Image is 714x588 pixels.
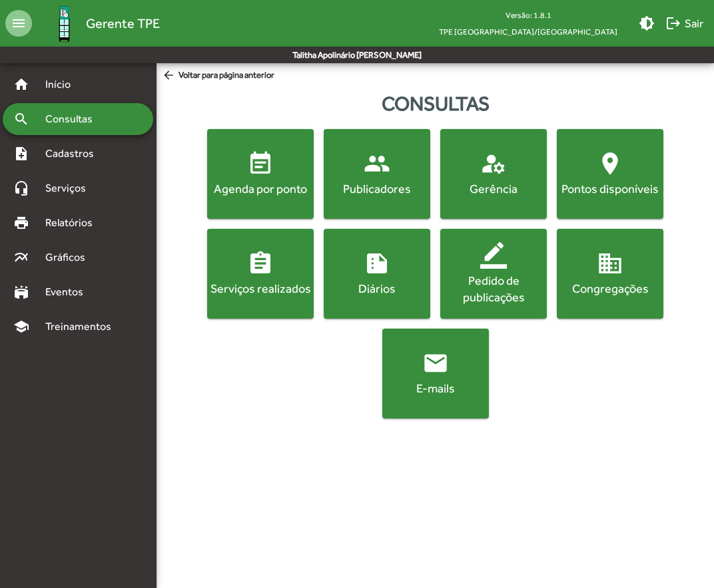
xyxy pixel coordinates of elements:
[364,150,390,177] mat-icon: people
[13,111,29,127] mat-icon: search
[660,11,709,35] button: Sair
[13,180,29,196] mat-icon: headset_mic
[443,180,544,197] div: Gerência
[443,272,544,305] div: Pedido de publicações
[162,69,274,83] span: Voltar para página anterior
[422,350,449,376] mat-icon: email
[440,129,547,219] button: Gerência
[37,284,101,300] span: Eventos
[428,23,628,40] span: TPE [GEOGRAPHIC_DATA]/[GEOGRAPHIC_DATA]
[324,229,430,319] button: Diários
[13,215,29,231] mat-icon: print
[37,249,103,265] span: Gráficos
[13,284,29,300] mat-icon: stadium
[480,150,507,177] mat-icon: manage_accounts
[13,76,29,92] mat-icon: home
[559,180,661,197] div: Pontos disponíveis
[597,250,623,277] mat-icon: domain
[37,215,110,231] span: Relatórios
[13,146,29,162] mat-icon: note_add
[37,76,90,92] span: Início
[428,7,628,23] div: Versão: 1.8.1
[157,88,714,118] div: Consultas
[13,249,29,265] mat-icon: multiline_chart
[665,15,681,31] mat-icon: logout
[665,11,703,35] span: Sair
[162,69,178,83] mat-icon: arrow_back
[37,319,127,335] span: Treinamentos
[207,229,314,319] button: Serviços realizados
[247,150,274,177] mat-icon: event_note
[326,280,428,297] div: Diários
[13,319,29,335] mat-icon: school
[557,229,663,319] button: Congregações
[364,250,390,277] mat-icon: summarize
[326,180,428,197] div: Publicadores
[247,250,274,277] mat-icon: assignment
[207,129,314,219] button: Agenda por ponto
[37,180,104,196] span: Serviços
[557,129,663,219] button: Pontos disponíveis
[382,329,489,418] button: E-mails
[43,2,86,45] img: Logo
[440,229,547,319] button: Pedido de publicações
[37,146,111,162] span: Cadastros
[324,129,430,219] button: Publicadores
[480,242,507,269] mat-icon: border_color
[32,2,160,45] a: Gerente TPE
[210,280,311,297] div: Serviços realizados
[597,150,623,177] mat-icon: location_on
[86,13,160,34] span: Gerente TPE
[210,180,311,197] div: Agenda por ponto
[385,380,486,396] div: E-mails
[5,10,32,37] mat-icon: menu
[559,280,661,297] div: Congregações
[639,15,655,31] mat-icon: brightness_medium
[37,111,110,127] span: Consultas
